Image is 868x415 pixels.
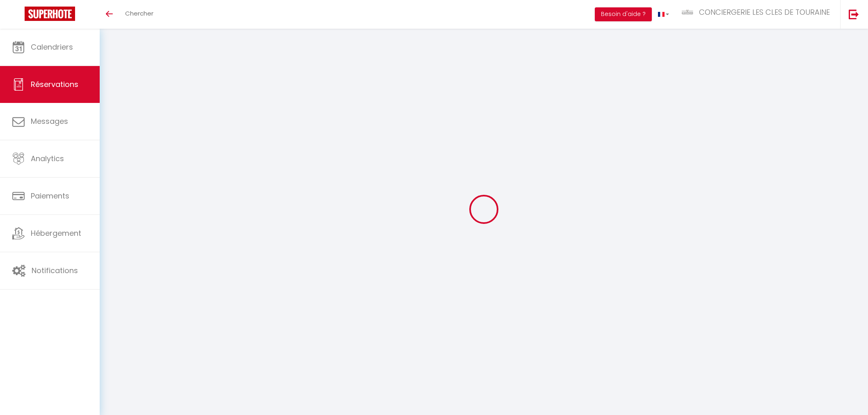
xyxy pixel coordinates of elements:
span: Chercher [125,9,153,18]
img: ... [681,9,694,16]
span: Messages [31,116,68,126]
span: Calendriers [31,42,73,52]
span: Hébergement [31,228,81,238]
span: Analytics [31,153,64,164]
span: Réservations [31,79,78,89]
span: Notifications [32,265,78,276]
img: logout [849,9,859,19]
img: Super Booking [25,7,75,21]
button: Besoin d'aide ? [595,7,652,21]
span: Paiements [31,191,69,201]
span: CONCIERGERIE LES CLES DE TOURAINE [699,7,830,17]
